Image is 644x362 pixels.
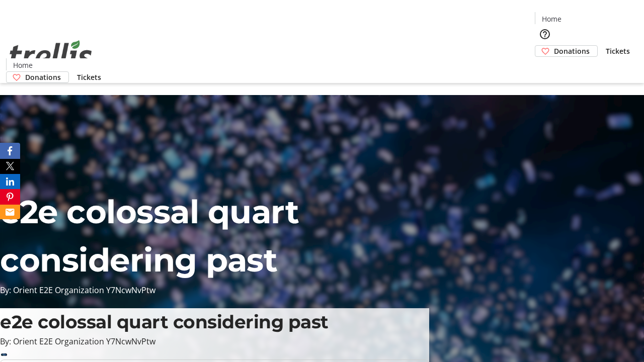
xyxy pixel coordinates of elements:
[25,72,61,82] span: Donations
[542,14,561,24] span: Home
[6,29,96,79] img: Orient E2E Organization Y7NcwNvPtw's Logo
[69,72,109,82] a: Tickets
[13,60,33,70] span: Home
[598,46,638,56] a: Tickets
[606,46,630,56] span: Tickets
[535,24,555,44] button: Help
[554,46,590,56] span: Donations
[77,72,101,82] span: Tickets
[535,14,568,24] a: Home
[535,57,555,77] button: Cart
[7,60,39,70] a: Home
[6,71,69,83] a: Donations
[535,45,598,57] a: Donations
